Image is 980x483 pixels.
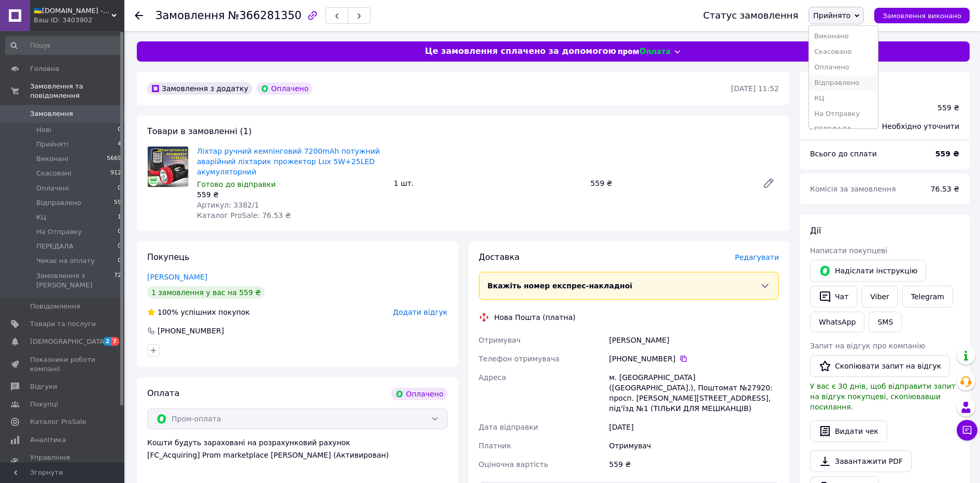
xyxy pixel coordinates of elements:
button: Видати чек [810,420,887,442]
span: Виконані [36,154,68,164]
span: Замовлення [155,9,225,22]
span: Комісія за замовлення [810,185,896,193]
button: Замовлення виконано [874,8,970,23]
button: Надіслати інструкцію [810,260,926,282]
span: 0 [118,125,121,135]
time: [DATE] 11:52 [731,84,779,93]
div: [PHONE_NUMBER] [609,354,779,364]
span: Замовлення з [PERSON_NAME] [36,271,114,290]
span: Прийняті [36,140,68,149]
a: WhatsApp [810,312,864,332]
span: 7 [111,337,119,346]
div: Кошти будуть зараховані на розрахунковий рахунок [147,437,448,460]
span: 2 [103,337,111,346]
span: 4 [118,140,121,149]
span: 100% [158,308,178,316]
button: Чат з покупцем [957,420,977,441]
span: Покупець [147,252,190,262]
span: Редагувати [735,253,779,261]
span: Замовлення та повідомлення [30,82,124,100]
span: Вкажіть номер експрес-накладної [488,282,633,290]
input: Пошук [5,36,122,55]
span: Адреса [479,373,506,382]
span: Товари та послуги [30,319,96,329]
span: 0 [118,227,121,237]
span: ПЕРЕДАЛА [36,242,74,251]
span: Аналітика [30,435,66,445]
span: Дії [810,226,821,236]
div: 559 ₴ [197,189,386,200]
span: Відгуки [30,382,57,391]
span: 🇺🇦Mega-Drop.com.ua - Максимально Комфортний [34,6,111,16]
span: Телефон отримувача [479,355,560,363]
div: Повернутися назад [135,10,143,21]
li: ПЕРЕДАЛА [809,122,878,137]
span: Оціночна вартість [479,460,548,469]
div: Необхідно уточнити [876,115,965,138]
a: Завантажити PDF [810,450,912,472]
span: Написати покупцеві [810,246,887,255]
span: 59 [114,198,121,208]
a: Ліхтар ручний кемпінговий 7200mAh потужний аварійний ліхтарик прожектор Lux 5W+25LED акумуляторний [197,147,380,176]
li: КЦ [809,91,878,106]
div: 1 замовлення у вас на 559 ₴ [147,286,265,299]
button: Чат [810,286,857,308]
span: Скасовані [36,169,72,178]
span: Чекає на оплату [36,256,95,266]
span: [DEMOGRAPHIC_DATA] [30,337,107,346]
div: Отримувач [607,436,781,455]
span: Доставка [479,252,520,262]
span: Каталог ProSale [30,417,86,427]
span: Всього до сплати [810,150,877,158]
span: 0 [118,256,121,266]
div: 559 ₴ [607,455,781,474]
div: Оплачено [391,388,447,400]
span: 76.53 ₴ [931,185,959,193]
a: Редагувати [758,173,779,194]
span: Прийнято [813,11,850,20]
span: 0 [118,242,121,251]
li: Відправлено [809,75,878,91]
b: 559 ₴ [935,150,959,158]
button: SMS [869,312,902,332]
span: Доставка [810,122,846,130]
span: Це замовлення сплачено за допомогою [425,46,616,57]
span: №366281350 [228,9,302,22]
li: Скасовано [809,44,878,60]
img: Ліхтар ручний кемпінговий 7200mAh потужний аварійний ліхтарик прожектор Lux 5W+25LED акумуляторний [148,147,188,187]
div: [DATE] [607,418,781,436]
span: 72 [114,271,121,290]
span: Каталог ProSale: 76.53 ₴ [197,211,291,219]
span: На Отправку [36,227,82,237]
span: У вас є 30 днів, щоб відправити запит на відгук покупцеві, скопіювавши посилання. [810,382,956,411]
span: Товари в замовленні (1) [147,126,252,136]
div: 559 ₴ [938,103,959,113]
span: Головна [30,64,59,74]
span: Показники роботи компанії [30,355,96,374]
a: Telegram [902,286,953,308]
span: Оплата [147,388,179,398]
span: 912 [110,169,121,178]
li: На Отправку [809,106,878,122]
a: [PERSON_NAME] [147,273,207,281]
span: Замовлення [30,109,73,119]
span: Відправлено [36,198,81,208]
div: [FC_Acquiring] Prom marketplace [PERSON_NAME] (Активирован) [147,450,448,460]
span: Дата відправки [479,423,538,431]
span: Повідомлення [30,302,80,311]
a: Viber [861,286,898,308]
span: Отримувач [479,336,521,344]
div: [PERSON_NAME] [607,331,781,349]
div: Замовлення з додатку [147,82,252,95]
span: Готово до відправки [197,180,276,188]
span: Замовлення виконано [883,12,961,20]
button: Скопіювати запит на відгук [810,355,950,377]
div: успішних покупок [147,307,250,317]
span: Покупці [30,400,58,409]
span: 1 [118,213,121,222]
span: КЦ [36,213,46,222]
div: Ваш ID: 3403902 [34,16,124,25]
span: 5669 [107,154,121,164]
div: [PHONE_NUMBER] [157,326,225,336]
span: Артикул: 3382/1 [197,201,259,209]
